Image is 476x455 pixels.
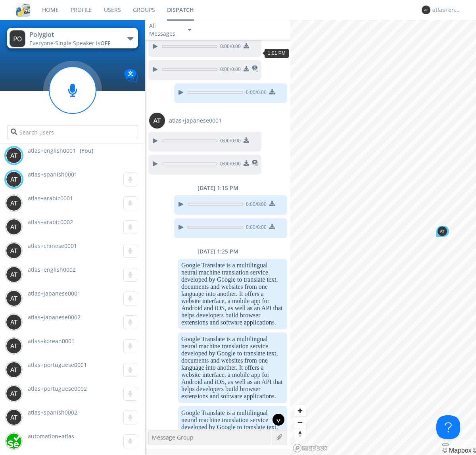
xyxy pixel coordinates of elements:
button: Toggle attribution [442,443,449,446]
img: 373638.png [422,6,430,14]
button: Reset bearing to north [294,428,306,440]
img: 373638.png [6,362,22,378]
a: Mapbox logo [293,443,328,453]
img: d2d01cd9b4174d08988066c6d424eccd [6,433,22,449]
span: atlas+japanese0001 [28,290,81,297]
a: Mapbox [442,447,471,454]
img: download media button [244,160,249,166]
img: 373638.png [6,267,22,282]
img: download media button [269,89,275,94]
img: 373638.png [6,314,22,330]
div: ^ [273,414,284,426]
img: cddb5a64eb264b2086981ab96f4c1ba7 [16,3,30,17]
button: PolyglotEveryone·Single Speaker isOFF [7,28,138,48]
button: Zoom in [294,405,306,417]
span: 0:00 / 0:00 [217,160,241,169]
span: atlas+spanish0001 [28,171,77,178]
span: 0:00 / 0:00 [217,137,241,146]
button: Zoom out [294,417,306,428]
span: atlas+portuguese0001 [28,361,87,369]
span: atlas+korean0001 [28,337,75,345]
span: This is a translated message [252,159,258,169]
img: download media button [244,66,249,71]
span: Reset bearing to north [294,428,306,440]
img: download media button [269,224,275,229]
span: 0:00 / 0:00 [243,224,267,232]
img: 373638.png [6,219,22,235]
img: translated-message [252,160,258,166]
span: This is a translated message [252,64,258,75]
span: atlas+japanese0001 [169,117,222,125]
img: 373638.png [6,148,22,163]
dc-p: Google Translate is a multilingual neural machine translation service developed by Google to tran... [181,262,284,326]
img: 373638.png [6,171,22,187]
img: download media button [269,201,275,206]
div: atlas+english0001 [432,6,462,14]
div: [DATE] 1:25 PM [145,248,290,255]
span: atlas+arabic0001 [28,194,73,202]
img: Translation enabled [124,69,138,83]
span: atlas+english0001 [28,147,76,155]
div: Everyone · [29,39,119,47]
div: Polyglot [29,30,119,39]
img: download media button [244,43,249,48]
span: 0:00 / 0:00 [217,43,241,52]
img: 373638.png [6,409,22,425]
span: 0:00 / 0:00 [243,201,267,209]
div: All Messages [149,22,181,38]
img: 373638.png [6,386,22,401]
div: Map marker [436,225,450,238]
span: atlas+chinese0001 [28,242,77,250]
img: download media button [244,137,249,143]
span: atlas+spanish0002 [28,409,77,416]
iframe: Toggle Customer Support [436,415,460,439]
span: Single Speaker is [55,39,110,47]
img: 373638.png [149,113,165,129]
span: atlas+portuguese0002 [28,385,87,392]
img: 373638.png [438,227,447,236]
span: OFF [100,39,110,47]
img: 373638.png [6,195,22,211]
input: Search users [7,125,138,139]
span: automation+atlas [28,432,74,440]
img: 373638.png [6,243,22,259]
span: atlas+arabic0002 [28,218,73,226]
span: atlas+english0002 [28,266,76,273]
span: Zoom out [294,417,306,428]
img: 373638.png [6,290,22,306]
img: caret-down-sm.svg [188,29,191,31]
img: 373638.png [6,338,22,354]
img: translated-message [252,65,258,72]
span: 0:00 / 0:00 [217,66,241,75]
div: (You) [80,147,93,155]
img: 373638.png [10,30,25,47]
div: [DATE] 1:15 PM [145,184,290,192]
span: 0:00 / 0:00 [243,89,267,98]
span: 1:01 PM [268,50,286,56]
span: atlas+japanese0002 [28,313,81,321]
dc-p: Google Translate is a multilingual neural machine translation service developed by Google to tran... [181,336,284,400]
